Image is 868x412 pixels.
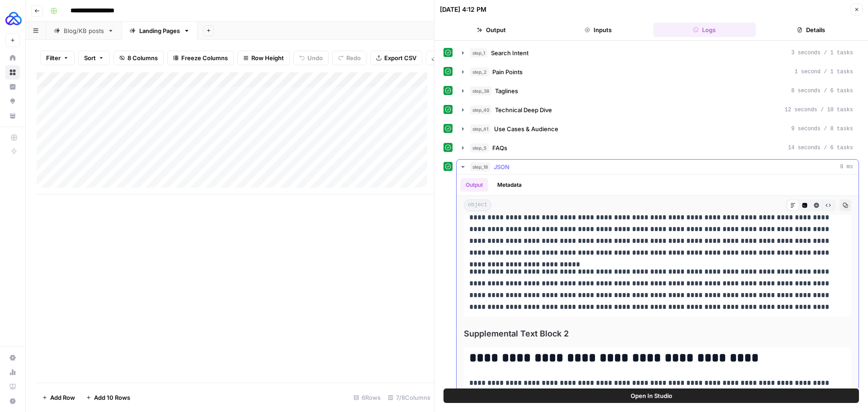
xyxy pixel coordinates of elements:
[332,51,367,65] button: Redo
[78,51,110,65] button: Sort
[5,379,20,394] a: Learning Hub
[791,49,853,57] span: 3 seconds / 1 tasks
[46,53,61,62] span: Filter
[791,125,853,133] span: 9 seconds / 8 tasks
[470,105,491,114] span: step_40
[139,26,180,35] div: Landing Pages
[181,53,228,62] span: Freeze Columns
[5,109,20,123] a: Your Data
[791,87,853,95] span: 8 seconds / 6 tasks
[440,5,486,14] div: [DATE] 4:12 PM
[346,53,361,62] span: Redo
[5,94,20,109] a: Opportunities
[470,143,489,152] span: step_5
[113,51,164,65] button: 8 Columns
[40,51,75,65] button: Filter
[492,143,507,152] span: FAQs
[464,327,851,340] span: Supplemental Text Block 2
[440,23,543,37] button: Output
[384,53,416,62] span: Export CSV
[80,390,136,405] button: Add 10 Rows
[631,391,672,400] span: Open In Studio
[470,67,489,76] span: step_2
[788,144,853,152] span: 14 seconds / 6 tasks
[5,80,20,94] a: Insights
[251,53,284,62] span: Row Height
[457,103,859,117] button: 12 seconds / 10 tasks
[443,388,859,403] button: Open In Studio
[547,23,650,37] button: Inputs
[5,350,20,365] a: Settings
[470,86,491,95] span: step_38
[94,393,130,402] span: Add 10 Rows
[495,105,552,114] span: Technical Deep Dive
[350,390,384,405] div: 6 Rows
[122,22,198,40] a: Landing Pages
[492,178,527,192] button: Metadata
[37,390,80,405] button: Add Row
[457,175,859,401] div: 8 ms
[5,10,22,27] img: AUQ Logo
[785,106,853,114] span: 12 seconds / 10 tasks
[307,53,323,62] span: Undo
[46,22,122,40] a: Blog/KB posts
[470,48,487,57] span: step_1
[460,178,488,192] button: Output
[50,393,75,402] span: Add Row
[470,162,490,171] span: step_18
[794,68,853,76] span: 1 second / 1 tasks
[840,163,853,171] span: 8 ms
[127,53,158,62] span: 8 Columns
[5,7,20,30] button: Workspace: AUQ
[5,51,20,65] a: Home
[457,46,859,60] button: 3 seconds / 1 tasks
[5,65,20,80] a: Browse
[64,26,104,35] div: Blog/KB posts
[370,51,422,65] button: Export CSV
[457,65,859,79] button: 1 second / 1 tasks
[167,51,234,65] button: Freeze Columns
[491,48,528,57] span: Search Intent
[494,162,509,171] span: JSON
[653,23,756,37] button: Logs
[237,51,290,65] button: Row Height
[293,51,329,65] button: Undo
[464,199,491,211] span: object
[759,23,863,37] button: Details
[5,365,20,379] a: Usage
[384,390,434,405] div: 7/8 Columns
[470,124,491,133] span: step_41
[492,67,523,76] span: Pain Points
[494,124,558,133] span: Use Cases & Audience
[84,53,96,62] span: Sort
[457,141,859,155] button: 14 seconds / 6 tasks
[495,86,518,95] span: Taglines
[457,84,859,98] button: 8 seconds / 6 tasks
[5,394,20,408] button: Help + Support
[457,160,859,174] button: 8 ms
[457,122,859,136] button: 9 seconds / 8 tasks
